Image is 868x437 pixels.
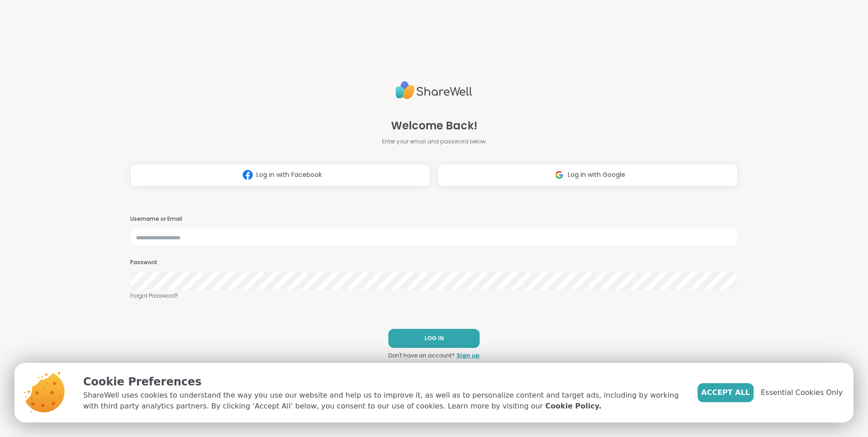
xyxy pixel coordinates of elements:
[382,138,486,146] span: Enter your email and password below
[425,334,444,342] span: LOG IN
[130,259,738,266] h3: Password
[83,390,683,412] p: ShareWell uses cookies to understand the way you use our website and help us to improve it, as we...
[130,292,738,300] a: Forgot Password?
[256,170,322,180] span: Log in with Facebook
[551,166,568,183] img: ShareWell Logomark
[568,170,625,180] span: Log in with Google
[388,351,455,360] span: Don't have an account?
[388,329,480,348] button: LOG IN
[83,374,683,390] p: Cookie Preferences
[438,164,738,186] button: Log in with Google
[545,401,601,412] a: Cookie Policy.
[391,118,477,134] span: Welcome Back!
[130,164,430,186] button: Log in with Facebook
[761,387,843,398] span: Essential Cookies Only
[130,215,738,223] h3: Username or Email
[701,387,750,398] span: Accept All
[239,166,256,183] img: ShareWell Logomark
[457,351,480,360] a: Sign up
[698,383,754,402] button: Accept All
[396,77,472,103] img: ShareWell Logo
